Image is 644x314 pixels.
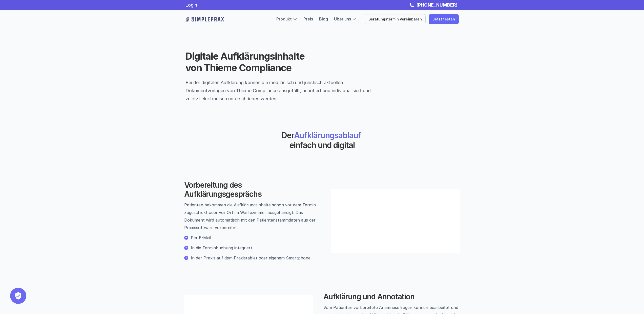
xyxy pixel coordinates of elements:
p: Jetzt testen [432,17,455,21]
a: Login [185,2,197,8]
a: [PHONE_NUMBER] [415,2,459,8]
p: Bei der digitalen Aufklärung können die medizinisch und juristisch aktuellen Dokumentvorlagen von... [185,79,377,103]
a: Über uns [334,16,351,21]
p: Patienten bekommen die Aufklärungsinhalte schon vor dem Termin zugeschickt oder vor Ort im Wartez... [184,201,321,231]
span: Aufklärungsablauf [294,130,361,140]
p: Beratungstermin vereinbaren [368,17,422,21]
a: Beratungstermin vereinbaren [365,14,426,24]
p: Per E-Mail [191,234,321,241]
h1: Digitale Aufklärungsinhalte von Thieme Compliance [185,51,312,74]
p: In die Terminbuchung integriert [191,244,321,252]
h3: Aufklärung und Annotation [323,292,460,301]
h3: Vorbereitung des Aufklärungsgesprächs [184,180,321,199]
p: In der Praxis auf dem Praxistablet oder eigenem Smartphone [191,254,321,262]
a: Preis [303,16,313,21]
h2: Der einfach und digital [240,131,404,150]
strong: [PHONE_NUMBER] [416,2,458,8]
a: Blog [319,16,328,21]
a: Produkt [276,16,292,21]
a: Jetzt testen [429,14,459,24]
